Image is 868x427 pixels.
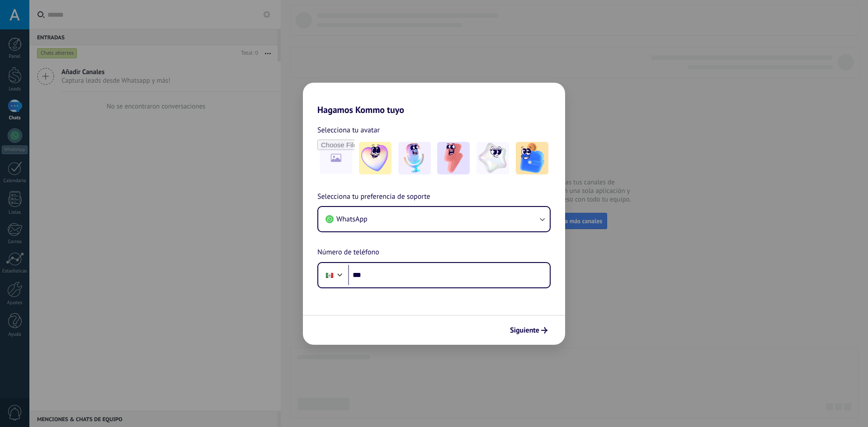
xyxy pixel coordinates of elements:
span: Selecciona tu preferencia de soporte [317,191,430,203]
img: -3.jpeg [437,142,470,174]
img: -1.jpeg [359,142,392,174]
img: -2.jpeg [398,142,431,174]
span: WhatsApp [336,215,368,224]
div: Mexico: + 52 [321,266,338,285]
span: Selecciona tu avatar [317,124,380,136]
span: Número de teléfono [317,247,379,258]
span: Siguiente [510,327,539,333]
img: -5.jpeg [516,142,548,174]
button: Siguiente [506,323,552,338]
h2: Hagamos Kommo tuyo [303,83,565,115]
button: WhatsApp [318,207,550,231]
img: -4.jpeg [476,142,509,174]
